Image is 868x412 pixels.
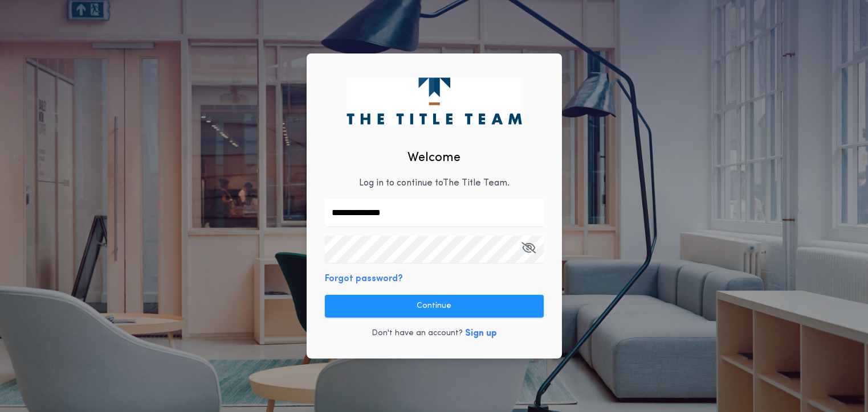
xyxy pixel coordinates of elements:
button: Sign up [465,327,497,340]
img: logo [347,77,521,124]
h2: Welcome [407,149,461,167]
button: Forgot password? [325,272,403,286]
button: Continue [325,295,544,318]
p: Don't have an account? [372,328,463,339]
p: Log in to continue to The Title Team . [359,176,510,190]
